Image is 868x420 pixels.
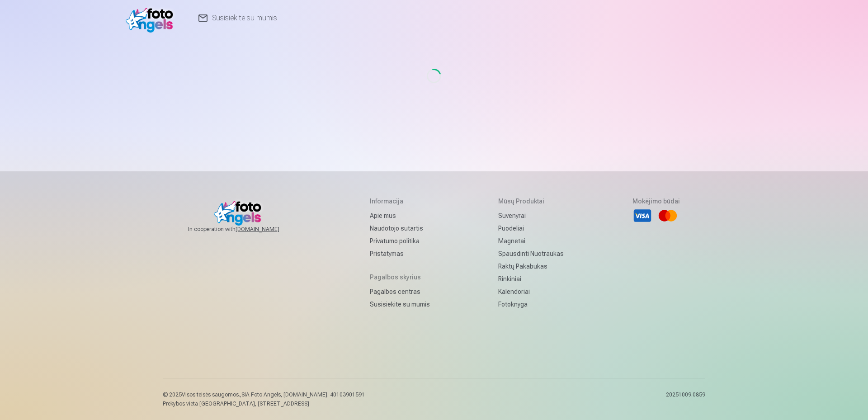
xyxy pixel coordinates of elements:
p: © 2025 Visos teisės saugomos. , [163,391,365,398]
img: /v1 [126,4,178,33]
a: Privatumo politika [370,235,430,247]
a: Raktų pakabukas [498,260,564,273]
a: Susisiekite su mumis [370,298,430,311]
h5: Pagalbos skyrius [370,273,430,282]
h5: Mokėjimo būdai [632,197,680,206]
h5: Mūsų produktai [498,197,564,206]
span: In cooperation with [188,226,301,233]
a: Rinkiniai [498,273,564,285]
a: Pagalbos centras [370,285,430,298]
a: Spausdinti nuotraukas [498,247,564,260]
a: Pristatymas [370,247,430,260]
a: Puodeliai [498,222,564,235]
a: [DOMAIN_NAME] [236,226,301,233]
a: Apie mus [370,209,430,222]
a: Naudotojo sutartis [370,222,430,235]
p: Prekybos vieta [GEOGRAPHIC_DATA], [STREET_ADDRESS] [163,400,365,407]
span: SIA Foto Angels, [DOMAIN_NAME]. 40103901591 [241,392,365,398]
li: Visa [632,206,652,226]
p: 20251009.0859 [666,391,705,407]
a: Suvenyrai [498,209,564,222]
h5: Informacija [370,197,430,206]
a: Magnetai [498,235,564,247]
li: Mastercard [658,206,678,226]
a: Kalendoriai [498,285,564,298]
a: Fotoknyga [498,298,564,311]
